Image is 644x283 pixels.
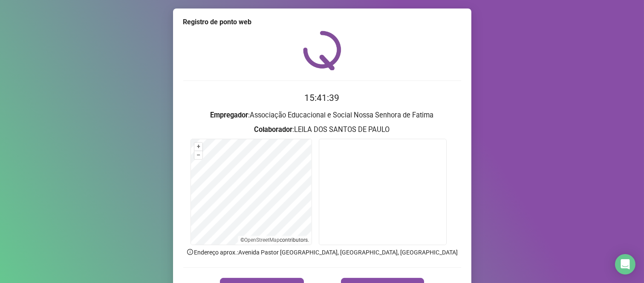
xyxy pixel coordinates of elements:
[186,248,194,256] span: info-circle
[305,93,340,103] time: 15:41:39
[194,151,202,159] button: –
[211,111,248,119] strong: Empregador
[183,17,461,27] div: Registro de ponto web
[183,124,461,135] h3: : LEILA DOS SANTOS DE PAULO
[183,248,461,257] p: Endereço aprox. : Avenida Pastor [GEOGRAPHIC_DATA], [GEOGRAPHIC_DATA], [GEOGRAPHIC_DATA]
[183,110,461,121] h3: : Associação Educacional e Social Nossa Senhora de Fatima
[303,31,341,70] img: QRPoint
[615,254,635,274] div: Open Intercom Messenger
[194,143,202,151] button: +
[254,126,293,134] strong: Colaborador
[240,237,309,243] li: © contributors.
[244,237,280,243] a: OpenStreetMap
